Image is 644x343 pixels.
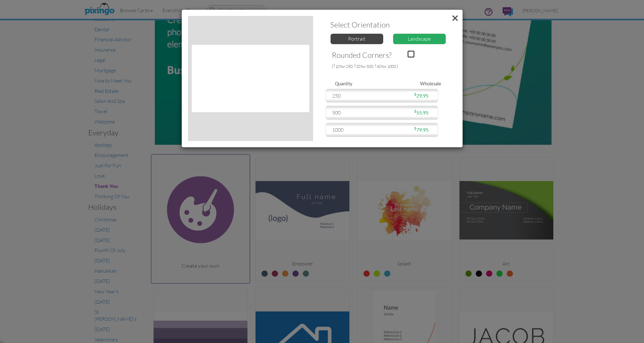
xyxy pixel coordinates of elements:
[414,127,428,133] span: 79.95
[332,51,393,59] h3: Rounded Corners?
[326,61,400,71] td: ( )
[375,63,377,67] sup: $
[354,63,356,67] sup: $
[373,64,374,69] span: ;
[393,33,446,44] div: Landscape
[330,21,446,29] h3: Select orientation
[414,109,428,115] span: 55.95
[414,126,416,131] sup: $
[352,64,353,69] span: ;
[388,81,446,87] div: Wholesale
[333,64,354,69] span: 10 for 250
[414,109,416,113] sup: $
[414,93,428,98] span: 29.95
[354,64,375,69] span: 20 for 500
[330,81,388,87] div: Quantity
[330,33,383,44] div: Portrait
[329,109,382,116] div: 500
[333,63,335,67] sup: $
[329,126,382,134] div: 1000
[329,92,382,99] div: 250
[375,64,397,69] span: 40 for 1000
[414,92,416,97] sup: $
